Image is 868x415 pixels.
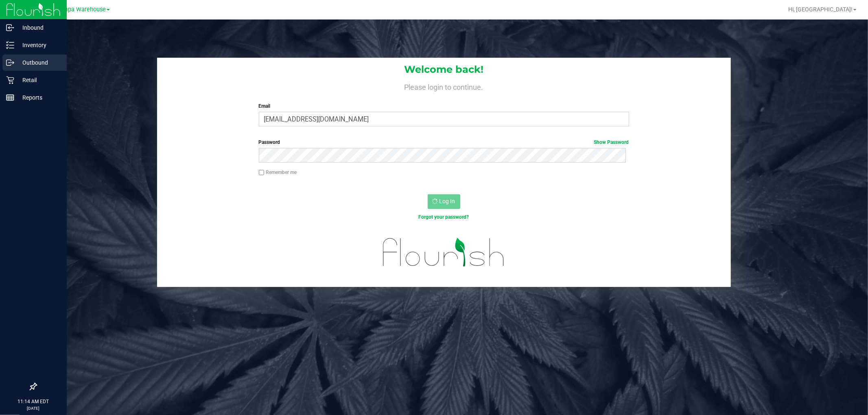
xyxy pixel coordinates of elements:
h4: Please login to continue. [157,81,731,91]
img: flourish_logo.svg [372,229,516,275]
input: Remember me [259,170,265,176]
span: Password [259,139,280,145]
p: [DATE] [4,405,63,411]
inline-svg: Inventory [6,41,14,49]
p: Inbound [14,23,63,33]
p: Inventory [14,40,63,50]
h1: Welcome back! [157,64,731,75]
p: Outbound [14,58,63,67]
inline-svg: Retail [6,76,14,84]
button: Log In [428,194,460,209]
p: Reports [14,93,63,102]
span: Log In [439,198,455,204]
label: Remember me [259,169,297,176]
span: Tampa Warehouse [56,6,106,13]
a: Forgot your password? [419,214,469,220]
a: Show Password [594,139,629,145]
label: Email [259,102,629,110]
span: Hi, [GEOGRAPHIC_DATA]! [788,6,853,13]
p: Retail [14,75,63,85]
inline-svg: Inbound [6,24,14,32]
inline-svg: Reports [6,93,14,102]
inline-svg: Outbound [6,59,14,67]
p: 11:14 AM EDT [4,398,63,405]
